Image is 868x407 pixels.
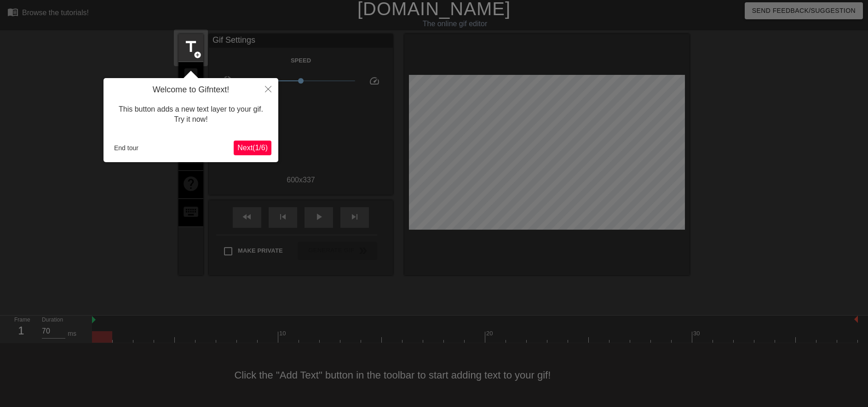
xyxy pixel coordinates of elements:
[237,144,268,152] span: Next ( 1 / 6 )
[110,95,271,134] div: This button adds a new text layer to your gif. Try it now!
[110,85,271,95] h4: Welcome to Gifntext!
[110,141,142,155] button: End tour
[234,141,271,155] button: Next
[258,78,278,99] button: Close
